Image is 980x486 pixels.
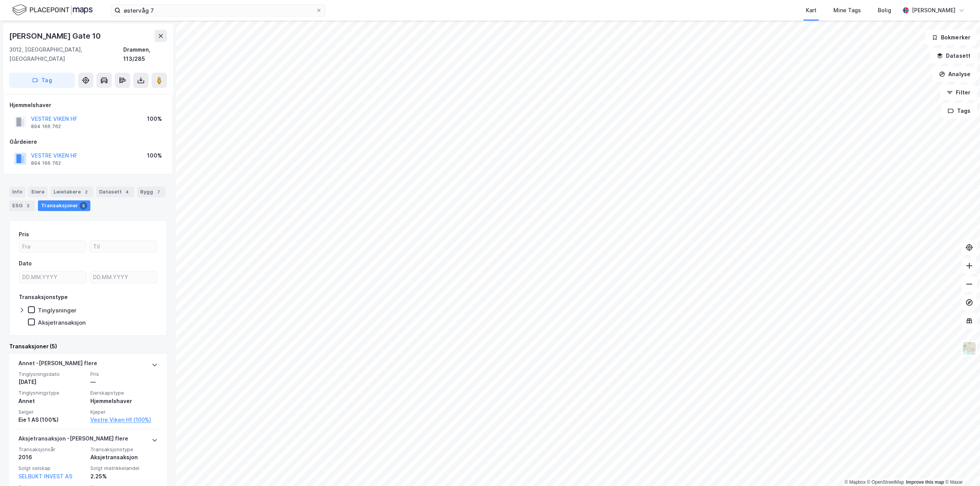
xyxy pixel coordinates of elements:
a: Mapbox [844,479,866,485]
a: Improve this map [906,479,944,485]
span: Solgt matrikkelandel [90,465,158,471]
div: 2016 [18,453,86,462]
input: Fra [19,241,86,252]
div: 3012, [GEOGRAPHIC_DATA], [GEOGRAPHIC_DATA] [9,45,123,63]
div: Hjemmelshaver [10,101,167,110]
div: Aksjetransaksjon [38,319,86,326]
span: Transaksjonstype [90,446,158,453]
div: Eie 1 AS (100%) [18,415,86,424]
button: Tag [9,73,75,88]
a: OpenStreetMap [867,479,904,485]
div: Gårdeiere [10,137,167,146]
button: Analyse [933,67,977,82]
iframe: Chat Widget [942,449,980,486]
div: Tinglysninger [38,307,77,314]
div: Datasett [96,187,134,197]
button: Filter [940,85,977,100]
div: [PERSON_NAME] Gate 10 [9,30,102,42]
div: Transaksjonstype [19,293,68,302]
div: Kart [806,6,817,15]
div: Transaksjoner (5) [9,342,167,351]
div: 2 [82,188,90,196]
input: Til [90,241,157,252]
div: 7 [155,188,162,196]
span: Eierskapstype [90,390,158,396]
img: Z [962,341,977,356]
div: 2.25% [90,472,158,481]
div: Dato [19,259,32,268]
div: Hjemmelshaver [90,397,158,406]
div: 100% [147,151,162,160]
button: Datasett [930,48,977,63]
div: Bolig [878,6,891,15]
div: Eiere [28,187,47,197]
div: 894 166 762 [31,124,61,130]
span: Kjøper [90,409,158,415]
input: DD.MM.YYYY [19,271,86,283]
span: Selger [18,409,86,415]
div: Aksjetransaksjon - [PERSON_NAME] flere [18,434,128,446]
input: Søk på adresse, matrikkel, gårdeiere, leietakere eller personer [121,5,316,16]
img: logo.f888ab2527a4732fd821a326f86c7f29.svg [12,3,93,17]
span: Solgt selskap [18,465,86,471]
span: Tinglysningstype [18,390,86,396]
div: [DATE] [18,377,86,387]
div: Bygg [137,187,165,197]
button: Tags [941,103,977,119]
div: 5 [80,202,87,210]
span: Transaksjonsår [18,446,86,453]
input: DD.MM.YYYY [90,271,157,283]
span: Tinglysningsdato [18,371,86,377]
button: Bokmerker [925,30,977,45]
div: Annet - [PERSON_NAME] flere [18,359,97,371]
a: Vestre Viken Hf (100%) [90,415,158,424]
div: Drammen, 113/285 [123,45,167,63]
div: Transaksjoner [38,200,90,211]
div: Mine Tags [833,6,861,15]
div: Info [9,187,25,197]
a: SELBUKT INVEST AS [18,473,72,479]
div: 894 166 762 [31,160,61,166]
div: Leietakere [51,187,93,197]
div: Annet [18,397,86,406]
span: Pris [90,371,158,377]
div: ESG [9,200,35,211]
div: 100% [147,114,162,124]
div: [PERSON_NAME] [912,6,955,15]
div: 4 [123,188,131,196]
div: 3 [24,202,32,210]
div: Aksjetransaksjon [90,453,158,462]
div: — [90,377,158,387]
div: Pris [19,230,29,239]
